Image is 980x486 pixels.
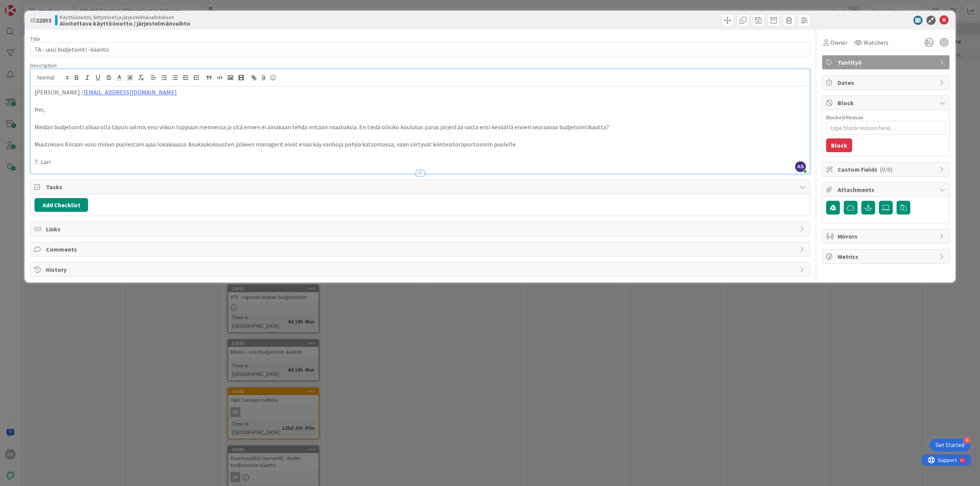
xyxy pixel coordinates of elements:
[826,114,863,121] label: Blocked Reason
[36,16,51,24] b: 22853
[46,245,796,254] span: Comments
[39,3,42,9] div: 9+
[46,265,796,274] span: History
[60,14,190,20] span: Käyttöönotot, liittymiset ja järjestelmävaihdokset
[936,441,964,449] div: Get Started
[30,16,51,25] span: ID
[34,158,806,166] p: T: Lari
[838,58,936,67] span: Tuntityö
[838,185,936,194] span: Attachments
[83,88,177,96] a: [EMAIL_ADDRESS][DOMAIN_NAME]
[34,88,806,97] p: [PERSON_NAME] /
[838,232,936,241] span: Mirrors
[46,182,796,192] span: Tasks
[838,78,936,87] span: Dates
[838,252,936,261] span: Metrics
[964,437,970,444] div: 4
[34,123,806,132] p: Meidän budjetointi alkaa olla täysin valmis ensi viikon loppuun mennessä ja sitä ennen ei ainakaa...
[30,62,57,69] span: Description
[34,140,806,149] p: Muutoksen Kiiraan voisi minun puolestani ajaa lokakuussa. Asukaskokousten jälkeen managerit eivät...
[34,105,806,114] p: Hei,
[30,42,810,56] input: type card name here...
[795,161,806,172] span: AS
[929,439,970,452] div: Open Get Started checklist, remaining modules: 4
[830,38,848,47] span: Owner
[838,165,936,174] span: Custom Fields
[30,36,40,42] label: Title
[34,198,88,212] button: Add Checklist
[864,38,889,47] span: Watchers
[16,1,35,10] span: Support
[880,166,892,173] span: ( 0/0 )
[60,20,190,26] b: Aloitettava käyttöönotto / järjestelmänvaihto
[826,138,852,152] button: Block
[46,224,796,234] span: Links
[838,98,936,107] span: Block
